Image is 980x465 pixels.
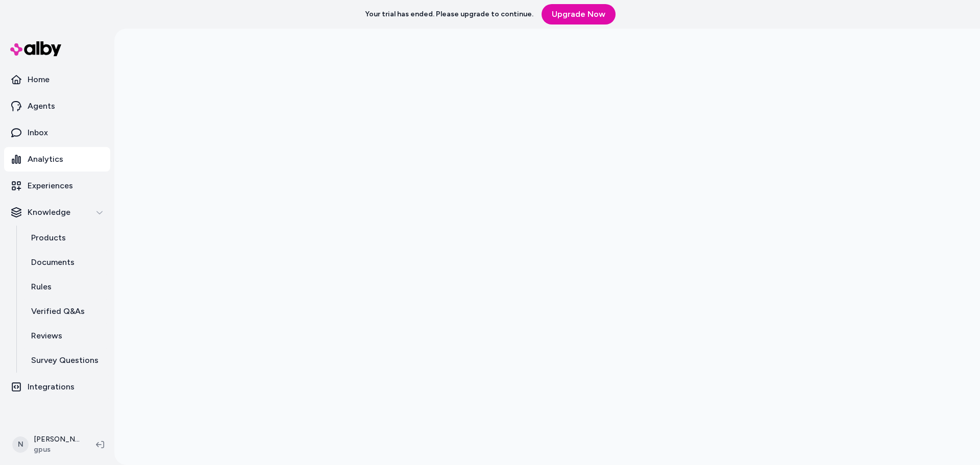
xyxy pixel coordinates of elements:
[34,445,80,455] span: gpus
[31,305,85,317] p: Verified Q&As
[4,375,110,399] a: Integrations
[12,436,29,453] span: N
[21,226,110,250] a: Products
[21,299,110,324] a: Verified Q&As
[4,174,110,198] a: Experiences
[31,354,99,366] p: Survey Questions
[542,4,616,25] a: Upgrade Now
[28,100,55,112] p: Agents
[4,67,110,92] a: Home
[31,330,62,342] p: Reviews
[10,41,61,56] img: alby Logo
[28,127,48,139] p: Inbox
[21,324,110,348] a: Reviews
[28,153,63,165] p: Analytics
[21,250,110,275] a: Documents
[34,434,80,445] p: [PERSON_NAME]
[4,200,110,225] button: Knowledge
[21,275,110,299] a: Rules
[31,232,66,244] p: Products
[31,281,52,293] p: Rules
[4,147,110,172] a: Analytics
[31,256,75,268] p: Documents
[28,381,75,393] p: Integrations
[28,180,73,192] p: Experiences
[4,120,110,145] a: Inbox
[28,206,70,218] p: Knowledge
[21,348,110,373] a: Survey Questions
[28,74,50,86] p: Home
[365,9,533,19] p: Your trial has ended. Please upgrade to continue.
[6,428,88,461] button: N[PERSON_NAME]gpus
[4,94,110,118] a: Agents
